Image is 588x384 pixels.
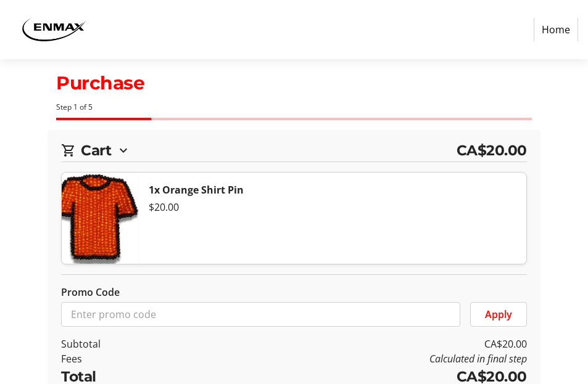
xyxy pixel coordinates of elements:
[56,102,531,113] div: Step 1 of 5
[56,69,531,97] h1: Purchase
[457,140,527,161] span: CA$20.00
[196,351,527,366] td: Calculated in final step
[61,302,460,327] input: Enter promo code
[470,302,527,327] button: Apply
[62,173,139,264] img: Orange Shirt Pin
[61,285,120,300] label: Promo Code
[61,140,526,161] div: CartCA$20.00
[81,140,111,161] h2: Cart
[149,183,244,197] strong: 1x Orange Shirt Pin
[149,200,516,214] div: $20.00
[196,337,527,351] td: CA$20.00
[534,18,578,41] a: Home
[10,5,97,54] img: ENMAX 's Logo
[61,351,195,366] td: Fees
[61,337,195,351] td: Subtotal
[485,307,512,322] span: Apply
